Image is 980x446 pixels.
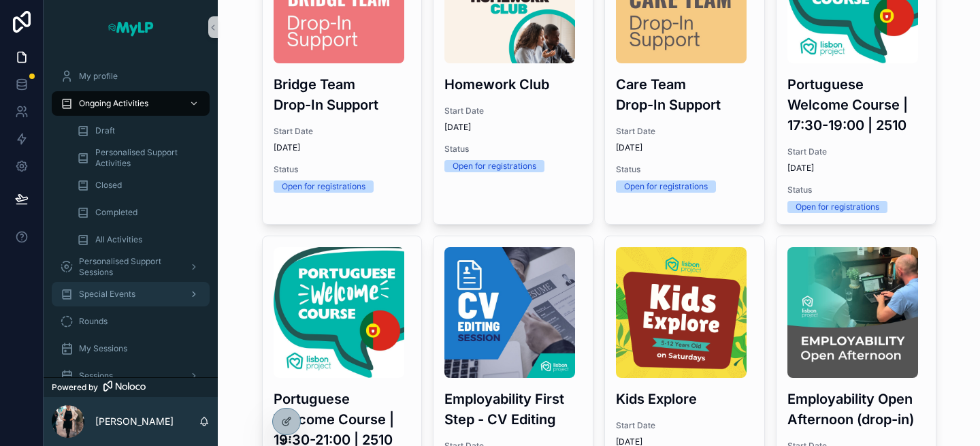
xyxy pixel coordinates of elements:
[787,247,918,378] img: Employability-open-afternoon.jpg
[444,122,582,133] span: [DATE]
[453,160,536,172] div: Open for registrations
[616,247,747,378] img: MyLP-Kids-Explore.png
[616,164,753,175] span: Status
[95,207,137,218] span: Completed
[52,309,210,334] a: Rounds
[787,185,925,195] span: Status
[787,74,925,136] h3: Portuguese Welcome Course | 17:30-19:00 | 2510
[787,389,925,430] h3: Employability Open Afternoon (drop-in)
[444,144,582,155] span: Status
[68,227,210,252] a: All Activities
[95,180,122,191] span: Closed
[52,255,210,279] a: Personalised Support Sessions
[68,200,210,225] a: Completed
[44,377,218,397] a: Powered by
[274,164,411,175] span: Status
[52,64,210,89] a: My profile
[107,16,154,38] img: App logo
[79,98,148,109] span: Ongoing Activities
[79,289,135,300] span: Special Events
[444,247,575,378] img: CV-Editing-Session.jpg
[616,420,753,431] span: Start Date
[787,146,925,157] span: Start Date
[274,74,411,115] h3: Bridge Team Drop-In Support
[68,118,210,143] a: Draft
[274,142,411,153] span: [DATE]
[52,382,98,393] span: Powered by
[616,126,753,137] span: Start Date
[44,54,218,377] div: scrollable content
[274,247,404,378] img: 1.jpg
[95,125,115,136] span: Draft
[787,163,925,174] span: [DATE]
[79,71,118,82] span: My profile
[444,389,582,430] h3: Employability First Step - CV Editing
[79,370,113,381] span: Sessions
[616,74,753,115] h3: Care Team Drop-In Support
[52,91,210,116] a: Ongoing Activities
[52,282,210,306] a: Special Events
[79,316,108,327] span: Rounds
[796,201,879,213] div: Open for registrations
[79,256,178,278] span: Personalised Support Sessions
[95,147,196,169] span: Personalised Support Activities
[282,180,365,193] div: Open for registrations
[68,146,210,170] a: Personalised Support Activities
[95,415,174,428] p: [PERSON_NAME]
[616,389,753,409] h3: Kids Explore
[52,364,210,388] a: Sessions
[68,173,210,197] a: Closed
[79,343,127,354] span: My Sessions
[616,142,753,153] span: [DATE]
[95,234,142,245] span: All Activities
[444,74,582,95] h3: Homework Club
[624,180,708,193] div: Open for registrations
[52,336,210,361] a: My Sessions
[444,106,582,116] span: Start Date
[274,126,411,137] span: Start Date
